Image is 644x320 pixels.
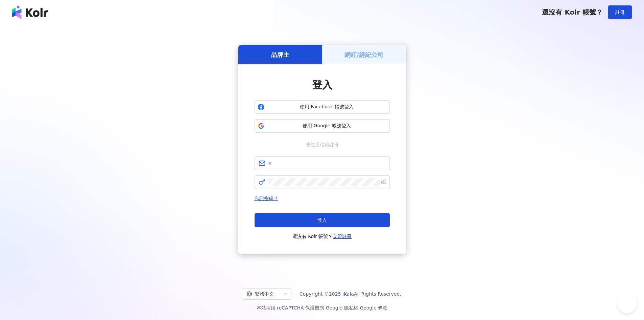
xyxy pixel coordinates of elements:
[358,305,360,311] span: |
[542,8,603,16] span: 還沒有 Kolr 帳號？
[344,50,383,59] h5: 網紅/經紀公司
[312,79,332,91] span: 登入
[608,5,632,19] button: 註冊
[324,305,326,311] span: |
[267,123,387,129] span: 使用 Google 帳號登入
[12,5,48,19] img: logo
[617,293,637,313] iframe: Help Scout Beacon - Open
[292,232,352,240] span: 還沒有 Kolr 帳號？
[317,217,327,223] span: 登入
[247,289,281,299] div: 繁體中文
[267,104,387,110] span: 使用 Facebook 帳號登入
[333,234,352,239] a: 立即註冊
[257,304,387,312] span: 本站採用 reCAPTCHA 保護機制
[255,196,278,201] a: 忘記密碼？
[255,100,390,114] button: 使用 Facebook 帳號登入
[326,305,358,311] a: Google 隱私權
[342,291,354,297] a: iKala
[301,141,343,148] span: 或使用信箱註冊
[615,9,625,15] span: 註冊
[271,50,289,59] h5: 品牌主
[300,290,401,298] span: Copyright © 2025 All Rights Reserved.
[255,119,390,133] button: 使用 Google 帳號登入
[381,180,386,185] span: eye-invisible
[255,213,390,227] button: 登入
[360,305,387,311] a: Google 條款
